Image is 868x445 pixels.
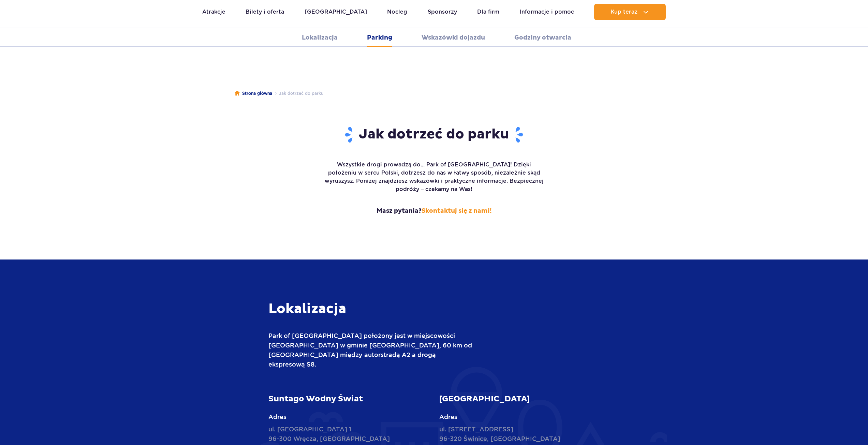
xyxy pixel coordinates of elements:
p: Park of [GEOGRAPHIC_DATA] położony jest w miejscowości [GEOGRAPHIC_DATA] w gminie [GEOGRAPHIC_DAT... [268,331,473,369]
h3: Lokalizacja [268,300,473,317]
a: Dla firm [477,4,499,20]
a: [GEOGRAPHIC_DATA] [305,4,367,20]
a: Nocleg [387,4,407,20]
a: Strona główna [235,90,272,97]
strong: Suntago Wodny Świat [268,394,363,404]
strong: Masz pytania? [323,207,545,215]
a: Lokalizacja [302,28,338,47]
a: Bilety i oferta [246,4,284,20]
p: Adres [268,412,429,422]
a: Parking [367,28,392,47]
p: ul. [GEOGRAPHIC_DATA] 1 96-300 Wręcza, [GEOGRAPHIC_DATA] [268,425,429,444]
a: Sponsorzy [428,4,457,20]
h1: Jak dotrzeć do parku [323,126,545,144]
p: ul. [STREET_ADDRESS] 96-320 Świnice, [GEOGRAPHIC_DATA] [439,425,600,444]
strong: [GEOGRAPHIC_DATA] [439,394,530,404]
a: Skontaktuj się z nami! [422,207,492,215]
li: Jak dotrzeć do parku [272,90,323,97]
p: Adres [439,412,600,422]
span: Kup teraz [610,9,637,15]
a: Wskazówki dojazdu [422,28,485,47]
a: Atrakcje [202,4,225,20]
a: Godziny otwarcia [514,28,571,47]
a: Informacje i pomoc [520,4,574,20]
p: Wszystkie drogi prowadzą do... Park of [GEOGRAPHIC_DATA]! Dzięki położeniu w sercu Polski, dotrze... [323,161,545,193]
button: Kup teraz [594,4,666,20]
